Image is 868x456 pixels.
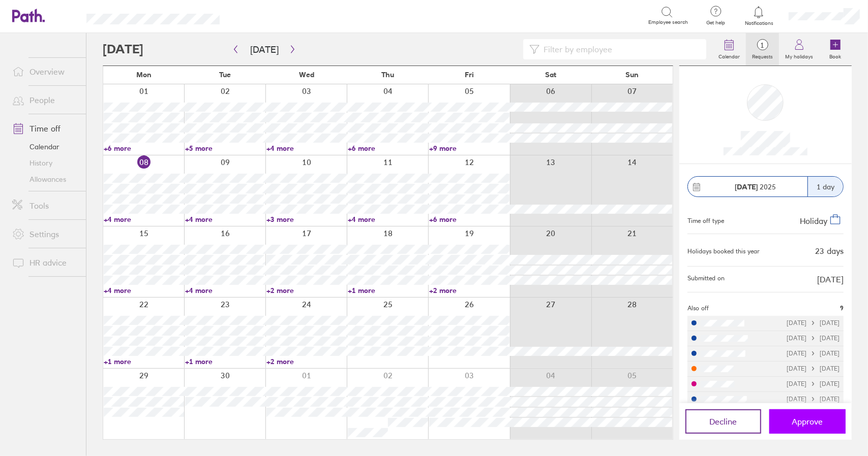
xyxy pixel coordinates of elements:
[266,286,347,295] a: +2 more
[104,144,184,153] a: +6 more
[779,51,819,60] label: My holidays
[735,182,758,191] strong: [DATE]
[185,215,265,224] a: +4 more
[136,71,152,79] span: Mon
[807,177,843,197] div: 1 day
[824,51,848,60] label: Book
[4,252,86,273] a: HR advice
[769,409,846,434] button: Approve
[840,305,844,312] span: 9
[348,215,428,224] a: +4 more
[348,286,428,295] a: +1 more
[242,41,287,58] button: [DATE]
[819,33,852,66] a: Book
[746,41,779,49] span: 1
[625,71,639,79] span: Sun
[787,350,840,357] div: [DATE] [DATE]
[4,196,86,216] a: Tools
[4,171,86,187] a: Allowances
[792,417,823,426] span: Approve
[104,286,184,295] a: +4 more
[429,215,510,224] a: +6 more
[104,357,184,366] a: +1 more
[381,71,394,79] span: Thu
[545,71,556,79] span: Sat
[787,335,840,342] div: [DATE] [DATE]
[4,118,86,139] a: Time off
[4,224,86,244] a: Settings
[185,144,265,153] a: +5 more
[4,61,86,82] a: Overview
[465,71,474,79] span: Fri
[429,286,510,295] a: +2 more
[746,33,779,66] a: 1Requests
[685,409,762,434] button: Decline
[648,19,688,25] span: Employee search
[185,286,265,295] a: +4 more
[429,144,510,153] a: +9 more
[710,417,737,426] span: Decline
[742,20,775,26] span: Notifications
[299,71,314,79] span: Wed
[687,275,725,284] span: Submitted on
[787,396,840,403] div: [DATE] [DATE]
[247,11,273,20] div: Search
[687,305,709,312] span: Also off
[787,319,840,327] div: [DATE] [DATE]
[219,71,231,79] span: Tue
[779,33,819,66] a: My holidays
[4,155,86,171] a: History
[699,20,732,26] span: Get help
[800,216,827,226] span: Holiday
[712,51,746,60] label: Calendar
[735,183,776,191] span: 2025
[4,139,86,155] a: Calendar
[540,40,700,59] input: Filter by employee
[687,213,724,225] div: Time off type
[687,248,760,255] div: Holidays booked this year
[266,215,347,224] a: +3 more
[787,380,840,387] div: [DATE] [DATE]
[266,357,347,366] a: +2 more
[742,5,775,26] a: Notifications
[185,357,265,366] a: +1 more
[348,144,428,153] a: +6 more
[746,51,779,60] label: Requests
[815,246,844,255] div: 23 days
[787,365,840,372] div: [DATE] [DATE]
[104,215,184,224] a: +4 more
[712,33,746,66] a: Calendar
[4,90,86,110] a: People
[817,275,844,284] span: [DATE]
[266,144,347,153] a: +4 more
